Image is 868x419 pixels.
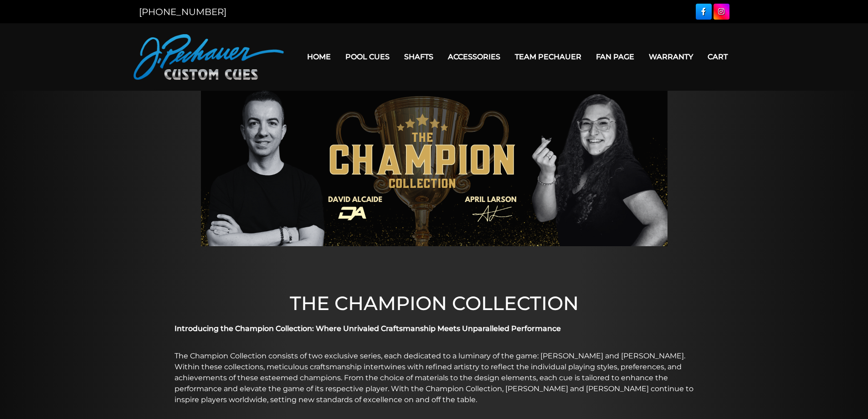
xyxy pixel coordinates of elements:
a: Team Pechauer [508,45,589,68]
a: Shafts [397,45,441,68]
p: The Champion Collection consists of two exclusive series, each dedicated to a luminary of the gam... [175,351,694,405]
a: Fan Page [589,45,642,68]
a: Cart [700,45,735,68]
a: Pool Cues [338,45,397,68]
img: Pechauer Custom Cues [134,34,284,80]
a: Accessories [441,45,508,68]
a: [PHONE_NUMBER] [139,6,226,17]
a: Warranty [642,45,700,68]
a: Home [300,45,338,68]
strong: Introducing the Champion Collection: Where Unrivaled Craftsmanship Meets Unparalleled Performance [175,324,561,333]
